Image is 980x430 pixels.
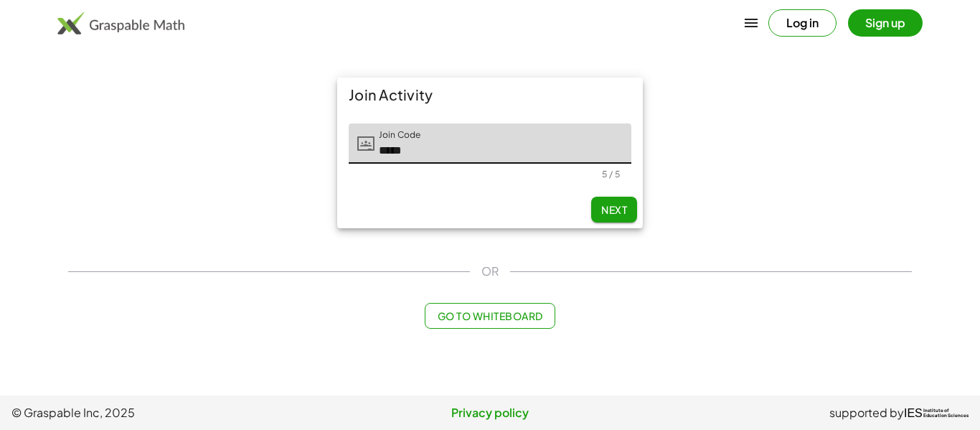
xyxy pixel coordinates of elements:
span: Institute of Education Sciences [923,408,969,419]
span: OR [481,263,499,280]
span: Go to Whiteboard [437,309,542,322]
a: Privacy policy [331,404,650,421]
div: 5 / 5 [602,169,620,179]
div: Join Activity [337,78,643,112]
a: IESInstitute ofEducation Sciences [904,404,969,421]
span: © Graspable Inc, 2025 [11,404,331,421]
button: Sign up [848,9,923,37]
span: supported by [829,404,904,421]
button: Next [591,197,637,223]
span: IES [904,406,923,420]
button: Log in [768,9,837,37]
span: Next [601,203,627,216]
button: Go to Whiteboard [425,303,555,329]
